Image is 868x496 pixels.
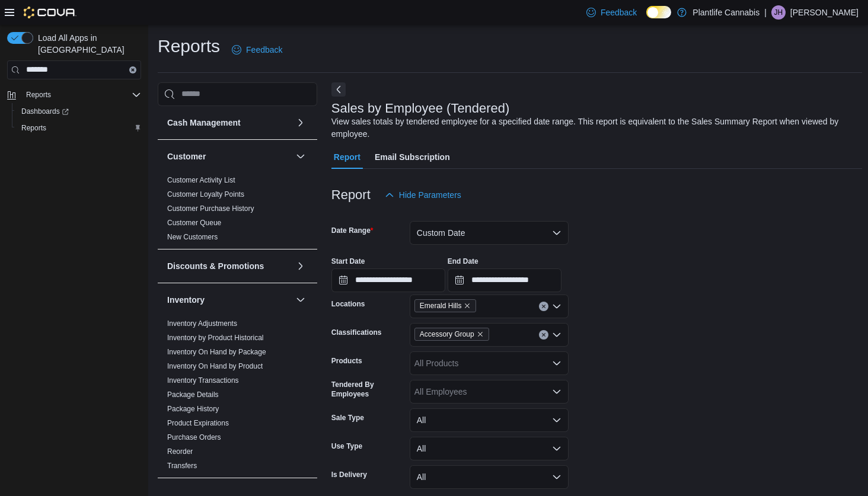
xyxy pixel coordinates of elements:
span: Reports [17,121,141,135]
span: Reports [21,88,141,102]
a: Customer Activity List [167,176,235,184]
a: Customer Queue [167,219,221,227]
h3: Discounts & Promotions [167,260,264,272]
a: Customer Loyalty Points [167,190,244,199]
div: Customer [158,173,317,249]
label: Sale Type [331,413,364,423]
button: Customer [293,149,308,164]
a: Feedback [582,1,642,24]
p: | [764,5,767,20]
span: Inventory On Hand by Product [167,361,263,371]
input: Press the down key to open a popover containing a calendar. [331,268,445,292]
button: Cash Management [167,117,291,129]
a: Inventory Adjustments [167,319,237,328]
span: Accessory Group [420,328,474,340]
span: Inventory Adjustments [167,319,237,328]
a: Inventory On Hand by Package [167,348,266,356]
label: Products [331,356,362,366]
h3: Inventory [167,294,205,306]
a: Product Expirations [167,419,229,427]
label: End Date [448,257,478,266]
label: Start Date [331,257,365,266]
label: Tendered By Employees [331,380,405,399]
p: [PERSON_NAME] [790,5,859,20]
button: All [410,465,569,489]
span: Inventory On Hand by Package [167,347,266,357]
span: Product Expirations [167,418,229,428]
a: Package Details [167,391,219,399]
button: Clear input [539,302,548,311]
button: Reports [2,87,146,103]
span: Hide Parameters [399,189,461,201]
input: Dark Mode [646,6,671,18]
a: Inventory Transactions [167,376,239,385]
span: Reports [21,123,46,133]
span: Report [334,145,360,169]
span: Emerald Hills [420,300,462,312]
span: Load All Apps in [GEOGRAPHIC_DATA] [33,32,141,56]
span: Inventory by Product Historical [167,333,264,343]
a: New Customers [167,233,218,241]
span: Reorder [167,447,193,456]
a: Dashboards [12,103,146,120]
h3: Customer [167,151,206,162]
button: Remove Emerald Hills from selection in this group [464,302,471,309]
span: Customer Activity List [167,175,235,185]
span: Customer Queue [167,218,221,228]
label: Locations [331,299,365,309]
input: Press the down key to open a popover containing a calendar. [448,268,561,292]
button: Hide Parameters [380,183,466,207]
a: Dashboards [17,104,74,119]
a: Transfers [167,462,197,470]
span: JH [774,5,783,20]
button: Open list of options [552,359,561,368]
span: Transfers [167,461,197,471]
button: Reports [12,120,146,136]
label: Classifications [331,328,382,337]
button: Next [331,82,346,97]
img: Cova [24,7,76,18]
label: Is Delivery [331,470,367,479]
button: Open list of options [552,302,561,311]
a: Feedback [227,38,287,62]
h3: Report [331,188,371,202]
a: Reorder [167,447,193,456]
span: Feedback [601,7,637,18]
a: Reports [17,121,51,135]
button: Inventory [293,293,308,307]
a: Purchase Orders [167,433,221,441]
span: Reports [26,90,51,100]
h1: Reports [158,34,220,58]
button: Open list of options [552,387,561,396]
button: Remove Accessory Group from selection in this group [477,331,484,338]
span: Inventory Transactions [167,376,239,385]
a: Package History [167,405,219,413]
span: Emerald Hills [414,299,477,312]
h3: Cash Management [167,117,241,129]
p: Plantlife Cannabis [693,5,759,20]
button: Cash Management [293,116,308,130]
button: Clear input [129,66,136,73]
span: Package Details [167,390,219,399]
button: Clear input [539,330,548,340]
a: Customer Purchase History [167,204,254,213]
div: Jodi Hamilton [771,5,786,20]
button: All [410,437,569,460]
a: Inventory On Hand by Product [167,362,263,370]
label: Date Range [331,226,374,235]
button: Customer [167,151,291,162]
nav: Complex example [7,82,141,167]
span: Dashboards [17,104,141,119]
div: Inventory [158,316,317,478]
span: Customer Loyalty Points [167,190,244,199]
span: Accessory Group [414,328,489,341]
span: Feedback [246,44,282,56]
span: Dashboards [21,107,69,116]
span: Purchase Orders [167,433,221,442]
button: Custom Date [410,221,569,245]
label: Use Type [331,441,362,451]
span: Email Subscription [375,145,450,169]
div: View sales totals by tendered employee for a specified date range. This report is equivalent to t... [331,116,856,140]
button: Inventory [167,294,291,306]
span: Dark Mode [646,18,647,19]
